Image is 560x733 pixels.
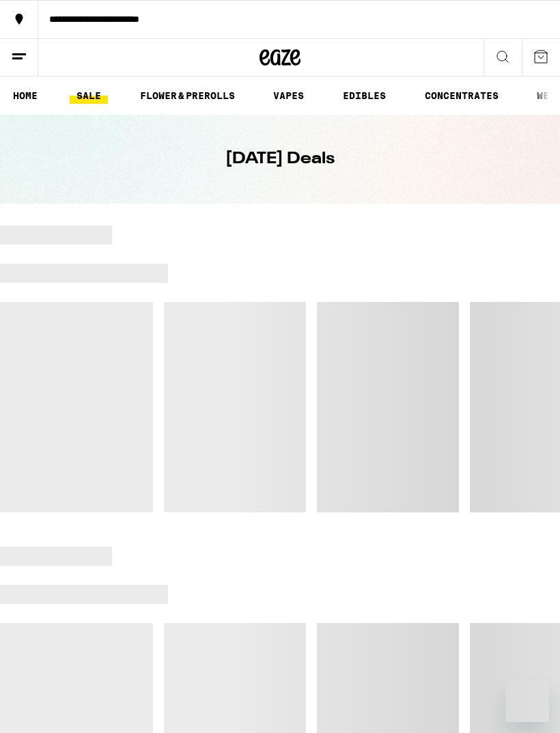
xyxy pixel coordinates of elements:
a: HOME [6,87,44,104]
iframe: Button to launch messaging window [505,678,549,722]
a: SALE [70,87,108,104]
a: VAPES [266,87,311,104]
a: EDIBLES [336,87,393,104]
h1: [DATE] Deals [225,148,335,171]
a: FLOWER & PREROLLS [133,87,242,104]
a: CONCENTRATES [418,87,505,104]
